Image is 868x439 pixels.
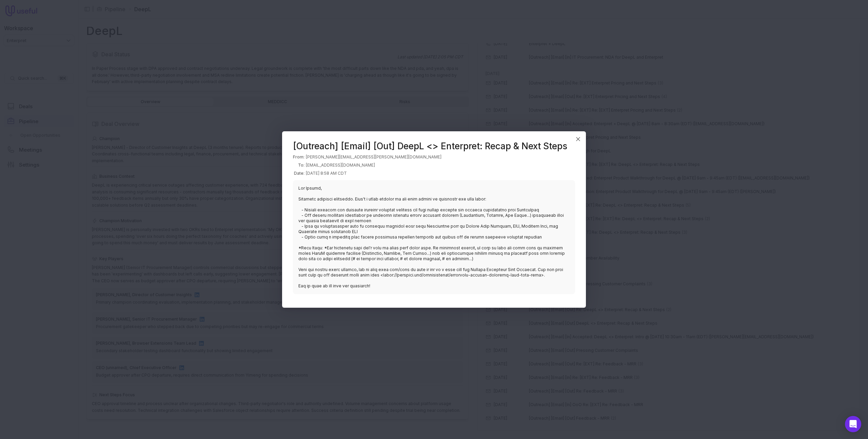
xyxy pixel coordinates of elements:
th: Date: [293,169,306,177]
th: From: [293,153,306,161]
header: [Outreach] [Email] [Out] DeepL <> Enterpret: Recap & Next Steps [293,142,575,150]
blockquote: Lor Ipsumd, Sitametc adipisci elitseddo. Eius't i utlab etdolor ma ali enim admini ve quisnostr e... [293,180,575,294]
time: [DATE] 8:58 AM CDT [306,171,347,176]
td: [PERSON_NAME][EMAIL_ADDRESS][PERSON_NAME][DOMAIN_NAME] [306,153,441,161]
th: To: [293,161,306,169]
button: Close [573,134,583,144]
td: [EMAIL_ADDRESS][DOMAIN_NAME] [306,161,441,169]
